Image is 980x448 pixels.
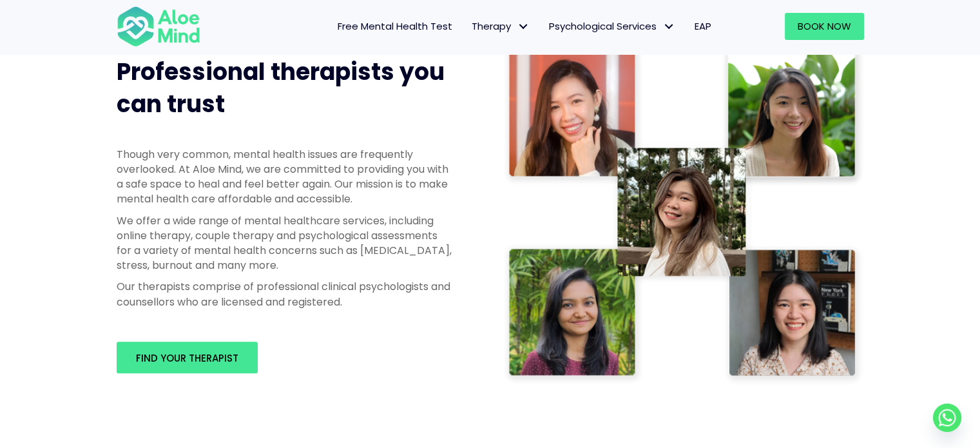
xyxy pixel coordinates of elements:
span: Find your therapist [136,351,238,365]
p: We offer a wide range of mental healthcare services, including online therapy, couple therapy and... [117,213,452,273]
span: Psychological Services: submenu [660,17,678,36]
img: Aloe mind Logo [117,5,200,48]
p: Though very common, mental health issues are frequently overlooked. At Aloe Mind, we are committe... [117,147,452,207]
a: Find your therapist [117,342,258,373]
p: Our therapists comprise of professional clinical psychologists and counsellors who are licensed a... [117,279,452,309]
span: Therapy: submenu [514,17,533,36]
a: Whatsapp [933,404,961,432]
span: Psychological Services [549,19,675,33]
img: Therapist collage [503,43,864,385]
nav: Menu [217,13,721,40]
a: Free Mental Health Test [328,13,462,40]
a: Book Now [785,13,864,40]
a: EAP [685,13,721,40]
span: Book Now [798,19,851,33]
span: EAP [695,19,711,33]
span: Free Mental Health Test [338,19,452,33]
a: TherapyTherapy: submenu [462,13,539,40]
span: Therapy [472,19,530,33]
a: Psychological ServicesPsychological Services: submenu [539,13,685,40]
span: Professional therapists you can trust [117,55,445,121]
